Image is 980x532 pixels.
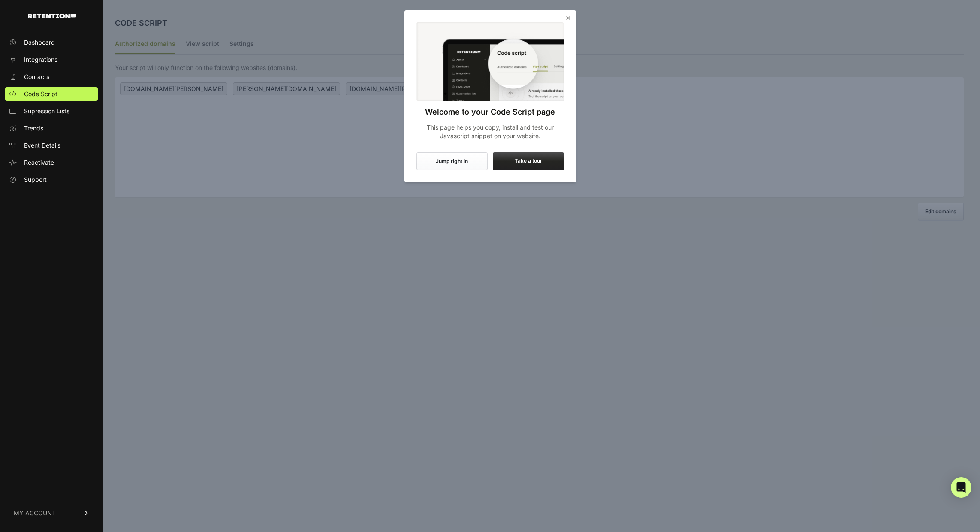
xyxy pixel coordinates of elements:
span: Support [24,175,47,184]
span: Event Details [24,141,60,150]
a: Supression Lists [5,104,98,118]
img: Retention.com [28,14,76,18]
div: Open Intercom Messenger [951,477,971,498]
span: Contacts [24,73,49,81]
a: Dashboard [5,36,98,49]
button: Jump right in [416,152,488,170]
span: Supression Lists [24,107,69,115]
span: MY ACCOUNT [14,509,56,517]
p: This page helps you copy, install and test our Javascript snippet on your website. [416,123,564,140]
a: Integrations [5,53,98,66]
span: Dashboard [24,38,55,47]
span: Code Script [24,90,57,98]
img: Code Script Onboarding [416,22,564,101]
a: MY ACCOUNT [5,500,98,526]
i: Close [564,14,573,22]
label: Take a tour [493,152,564,170]
span: Trends [24,124,43,133]
h3: Welcome to your Code Script page [416,106,564,118]
a: Support [5,173,98,187]
span: Reactivate [24,158,54,167]
a: Code Script [5,87,98,101]
a: Trends [5,121,98,135]
a: Contacts [5,70,98,84]
a: Event Details [5,139,98,152]
span: Integrations [24,55,57,64]
a: Reactivate [5,156,98,169]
